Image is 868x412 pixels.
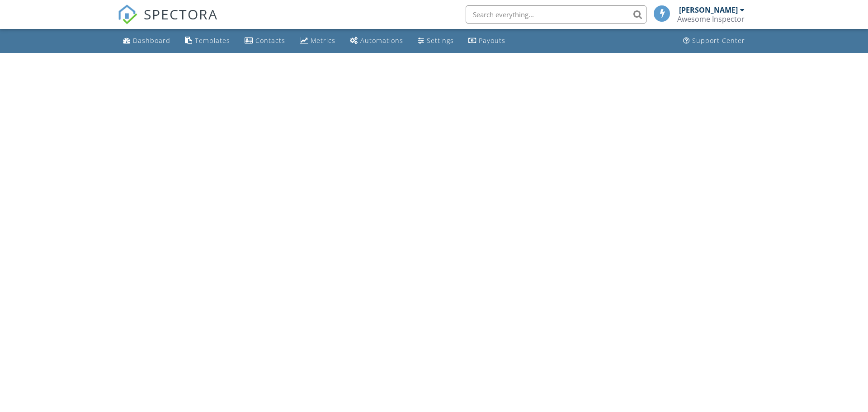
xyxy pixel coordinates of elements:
[679,5,738,14] div: [PERSON_NAME]
[479,36,505,45] div: Payouts
[677,14,745,24] div: Awesome Inspector
[360,36,403,45] div: Automations
[181,33,234,49] a: Templates
[119,33,174,49] a: Dashboard
[241,33,289,49] a: Contacts
[692,36,745,45] div: Support Center
[296,33,339,49] a: Metrics
[311,36,335,45] div: Metrics
[465,33,509,49] a: Payouts
[346,33,407,49] a: Automations (Basic)
[466,5,646,24] input: Search everything...
[255,36,285,45] div: Contacts
[195,36,230,45] div: Templates
[118,12,218,31] a: SPECTORA
[118,5,137,24] img: The Best Home Inspection Software - Spectora
[144,5,218,24] span: SPECTORA
[679,33,749,49] a: Support Center
[427,36,454,45] div: Settings
[133,36,170,45] div: Dashboard
[414,33,458,49] a: Settings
